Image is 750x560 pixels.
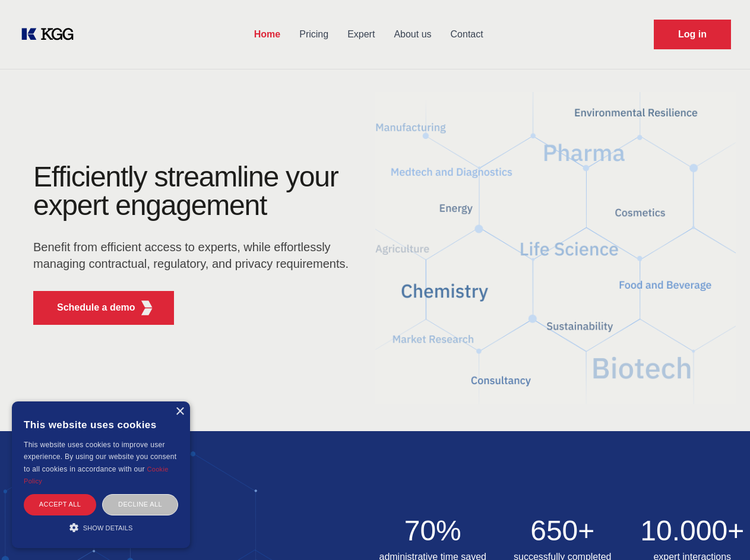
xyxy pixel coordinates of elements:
div: Show details [24,521,178,533]
h2: 70% [375,517,491,545]
a: Cookie Policy [24,466,169,485]
a: Home [245,19,290,50]
a: Request Demo [654,20,731,49]
span: This website uses cookies to improve user experience. By using our website you consent to all coo... [24,441,176,473]
div: Close [175,407,184,416]
a: KOL Knowledge Platform: Talk to Key External Experts (KEE) [19,25,83,44]
a: Expert [338,19,384,50]
div: Decline all [102,494,178,515]
div: This website uses cookies [24,410,178,439]
span: Show details [83,524,133,531]
h1: Efficiently streamline your expert engagement [33,163,356,220]
p: Schedule a demo [57,300,135,315]
img: KGG Fifth Element RED [375,77,736,419]
button: Schedule a demoKGG Fifth Element RED [33,291,174,325]
a: Pricing [290,19,338,50]
p: Benefit from efficient access to experts, while effortlessly managing contractual, regulatory, an... [33,239,356,272]
a: About us [384,19,441,50]
div: Accept all [24,494,96,515]
h2: 650+ [505,517,621,545]
a: Contact [441,19,493,50]
img: KGG Fifth Element RED [140,300,154,315]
